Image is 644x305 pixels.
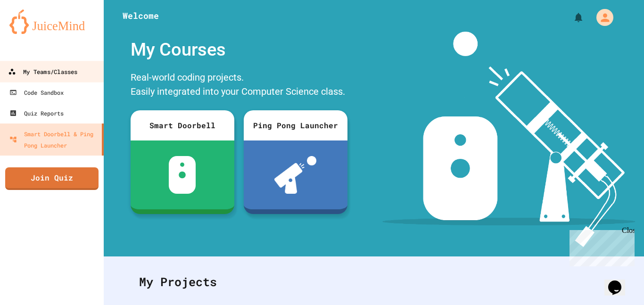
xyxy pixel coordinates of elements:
[126,32,352,68] div: My Courses
[5,167,99,190] a: Join Quiz
[131,110,234,140] div: Smart Doorbell
[169,156,196,194] img: sdb-white.svg
[555,9,586,25] div: My Notifications
[8,66,77,78] div: My Teams/Classes
[244,110,347,140] div: Ping Pong Launcher
[4,4,65,60] div: Chat with us now!Close
[130,264,618,300] div: My Projects
[604,267,635,296] iframe: chat widget
[274,156,316,194] img: ppl-with-ball.png
[382,32,635,247] img: banner-image-my-projects.png
[9,9,94,34] img: logo-orange.svg
[9,107,64,119] div: Quiz Reports
[9,87,64,98] div: Code Sandbox
[566,226,635,266] iframe: chat widget
[586,7,616,28] div: My Account
[9,128,98,151] div: Smart Doorbell & Ping Pong Launcher
[126,68,352,103] div: Real-world coding projects. Easily integrated into your Computer Science class.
